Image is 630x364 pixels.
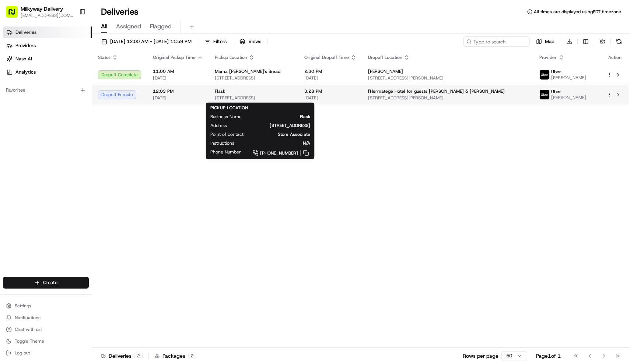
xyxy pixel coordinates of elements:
img: Masood Aslam [7,107,19,119]
a: [PHONE_NUMBER] [253,149,310,157]
span: API Documentation [70,165,118,172]
span: Instructions [210,140,234,146]
img: uber-new-logo.jpeg [540,90,549,99]
span: Phone Number [210,149,241,155]
span: 3:28 PM [304,88,356,94]
span: Address [210,123,227,128]
a: 💻API Documentation [59,162,121,175]
span: Notifications [15,315,41,321]
span: Deliveries [15,29,36,36]
div: Packages [155,352,196,360]
span: 11:00 AM [153,68,203,74]
p: Welcome 👋 [7,29,134,41]
span: [STREET_ADDRESS][PERSON_NAME] [368,75,528,81]
div: Action [607,54,623,60]
span: [DATE] 12:00 AM - [DATE] 11:59 PM [110,38,192,45]
span: Map [545,38,554,45]
a: Analytics [3,66,92,78]
div: Favorites [3,84,89,96]
span: [DATE] [28,134,43,140]
span: Settings [15,303,31,309]
span: • [61,114,64,120]
span: Filters [213,38,227,45]
span: [PERSON_NAME] [23,114,60,120]
span: [PERSON_NAME] [368,68,403,74]
a: Providers [3,40,92,52]
span: [PERSON_NAME] [551,75,586,81]
a: Nash AI [3,53,92,65]
span: Analytics [15,69,36,75]
button: Milkyway Delivery[EMAIL_ADDRESS][DOMAIN_NAME] [3,3,76,21]
span: Point of contact [210,131,244,137]
span: Assigned [116,22,141,31]
button: [EMAIL_ADDRESS][DOMAIN_NAME] [21,13,73,18]
span: • [24,134,27,140]
span: Toggle Theme [15,338,44,344]
div: 2 [134,353,143,359]
span: [PHONE_NUMBER] [260,150,298,156]
button: Settings [3,301,89,311]
button: Milkyway Delivery [21,5,63,13]
span: [DATE] [153,75,203,81]
span: Dropoff Location [368,54,402,60]
span: Mama [PERSON_NAME]'s Bread [215,68,280,74]
div: Page 1 of 1 [536,352,561,360]
img: 9188753566659_6852d8bf1fb38e338040_72.png [15,70,29,84]
button: Chat with us! [3,324,89,335]
a: Powered byPylon [52,182,89,188]
span: Status [98,54,111,60]
p: Rows per page [463,352,498,360]
button: Notifications [3,312,89,323]
span: Flask [253,114,310,120]
span: All times are displayed using PDT timezone [534,9,621,15]
a: 📗Knowledge Base [4,162,59,175]
button: Toggle Theme [3,336,89,346]
span: [DATE] [153,95,203,101]
div: 💻 [62,165,68,171]
img: Nash [7,7,22,22]
button: Map [533,36,558,47]
span: Uber [551,89,561,95]
span: Original Dropoff Time [304,54,349,60]
span: Knowledge Base [15,165,56,172]
img: uber-new-logo.jpeg [540,70,549,79]
span: Pylon [73,183,89,188]
span: Nash AI [15,56,32,62]
div: Past conversations [7,96,47,102]
span: l'Hermatege Hotel for guests [PERSON_NAME] & [PERSON_NAME] [368,88,505,94]
span: [STREET_ADDRESS][PERSON_NAME] [368,95,528,101]
button: Refresh [614,36,624,47]
span: Create [43,279,57,286]
button: See all [114,94,134,103]
span: Flagged [150,22,172,31]
span: Pickup Location [215,54,247,60]
span: [DATE] [304,75,356,81]
span: Original Pickup Time [153,54,196,60]
div: Deliveries [101,352,143,360]
img: 1736555255976-a54dd68f-1ca7-489b-9aae-adbdc363a1c4 [15,114,21,120]
span: All [101,22,107,31]
button: Views [236,36,265,47]
span: 12:03 PM [153,88,203,94]
button: Create [3,277,89,289]
img: 1736555255976-a54dd68f-1ca7-489b-9aae-adbdc363a1c4 [7,70,21,84]
span: [PERSON_NAME] [551,95,586,100]
span: [STREET_ADDRESS] [215,95,293,101]
span: Flask [215,88,225,94]
span: Providers [15,42,36,49]
span: [DATE] [304,95,356,101]
span: Business Name [210,114,242,120]
span: Chat with us! [15,326,42,332]
div: Start new chat [33,70,121,78]
input: Clear [19,47,122,55]
span: Views [248,38,261,45]
div: 📗 [7,165,13,171]
span: Store Associate [255,131,310,137]
span: [DATE] [65,114,80,120]
button: [DATE] 12:00 AM - [DATE] 11:59 PM [98,36,195,47]
span: N/A [246,140,310,146]
input: Type to search [463,36,530,47]
a: Deliveries [3,26,92,38]
span: PICKUP LOCATION [210,105,248,111]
